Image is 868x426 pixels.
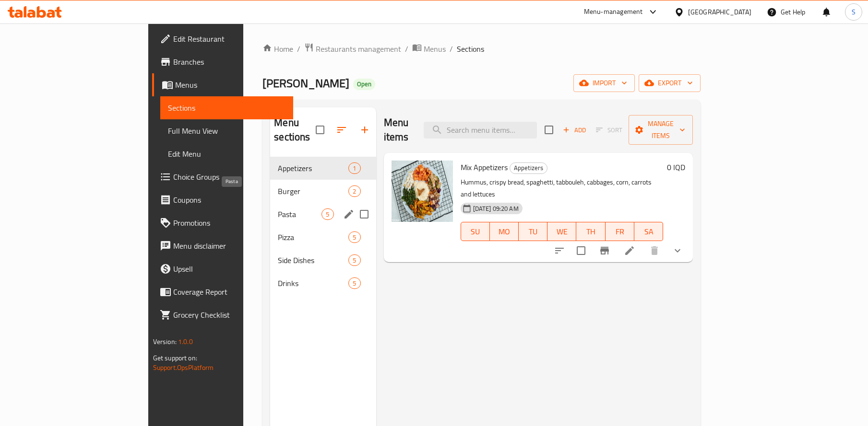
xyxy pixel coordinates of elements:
a: Upsell [152,257,293,280]
button: SA [634,222,663,241]
nav: breadcrumb [262,43,701,55]
span: Sections [168,102,285,114]
span: Select to update [571,241,591,261]
div: Pasta5edit [270,203,376,226]
a: Edit menu item [624,245,635,256]
span: Restaurants management [316,43,401,55]
span: Coupons [173,194,285,206]
button: show more [666,239,689,262]
a: Edit Restaurant [152,27,293,50]
span: Select section first [590,123,629,138]
span: 5 [349,233,360,242]
button: export [639,74,701,92]
button: Add section [353,118,376,141]
span: [DATE] 09:20 AM [469,204,523,213]
p: Hummus, crispy bread, spaghetti, tabbouleh, cabbages, corn, carrots and lettuces [461,176,664,200]
button: import [573,74,635,92]
span: Drinks [278,277,348,289]
span: Upsell [173,263,285,275]
div: items [348,231,360,243]
span: Branches [173,56,285,68]
a: Choice Groups [152,165,293,188]
span: Edit Menu [168,148,285,160]
img: Mix Appetizers [392,161,453,222]
a: Coupons [152,188,293,211]
span: Add [561,125,587,136]
span: Edit Restaurant [173,33,285,45]
span: Full Menu View [168,125,285,137]
a: Support.OpsPlatform [153,361,214,374]
a: Edit Menu [160,142,293,165]
svg: Show Choices [672,245,683,256]
span: Appetizers [278,162,348,174]
a: Branches [152,50,293,73]
a: Menus [152,73,293,96]
span: Menu disclaimer [173,240,285,252]
span: 1.0.0 [178,335,193,348]
li: / [450,43,453,55]
span: Menus [175,79,285,91]
span: Side Dishes [278,254,348,266]
a: Menu disclaimer [152,234,293,257]
span: S [852,7,856,17]
span: Promotions [173,217,285,229]
button: TU [519,222,547,241]
a: Sections [160,96,293,119]
span: Pasta [278,208,321,220]
span: Pizza [278,231,348,243]
span: Choice Groups [173,171,285,183]
div: Appetizers1 [270,157,376,180]
div: Drinks5 [270,272,376,295]
span: Open [353,80,375,88]
span: Select section [539,120,559,140]
button: Manage items [629,115,693,145]
div: items [348,277,360,289]
div: Side Dishes5 [270,249,376,272]
h6: 0 IQD [667,161,685,174]
span: TU [523,225,544,239]
span: Grocery Checklist [173,309,285,321]
a: Grocery Checklist [152,303,293,326]
button: edit [342,207,356,221]
li: / [297,43,300,55]
span: Burger [278,185,348,197]
span: FR [609,225,630,239]
span: Manage items [636,118,685,142]
input: search [424,122,537,138]
span: TH [580,225,601,239]
nav: Menu sections [270,153,376,299]
h2: Menu sections [274,115,315,144]
div: Burger2 [270,180,376,203]
span: 5 [322,210,333,219]
button: SU [461,222,490,241]
span: Select all sections [310,120,330,140]
button: sort-choices [548,239,571,262]
div: Open [353,79,375,90]
span: Version: [153,335,177,348]
a: Coverage Report [152,280,293,303]
div: Menu-management [584,6,643,18]
span: SU [465,225,486,239]
span: SA [638,225,659,239]
button: Branch-specific-item [593,239,616,262]
a: Full Menu View [160,119,293,142]
button: TH [576,222,605,241]
div: items [348,185,360,197]
span: Sections [457,43,484,55]
span: Mix Appetizers [461,160,508,174]
span: [PERSON_NAME] [262,72,349,94]
span: 1 [349,164,360,173]
span: Sort sections [330,118,353,141]
span: 2 [349,187,360,196]
div: items [321,208,333,220]
a: Menus [412,43,446,55]
button: FR [606,222,634,241]
button: WE [547,222,576,241]
button: MO [490,222,519,241]
span: Coverage Report [173,286,285,298]
span: Get support on: [153,352,197,364]
span: 5 [349,256,360,265]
